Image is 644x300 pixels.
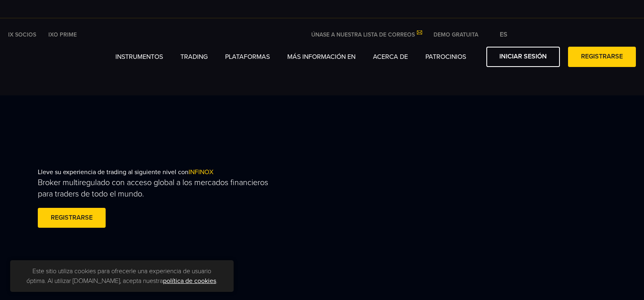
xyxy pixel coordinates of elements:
[425,52,466,62] a: Patrocinios
[180,26,215,87] a: TRADING
[163,277,216,285] a: política de cookies
[287,26,363,87] a: Más información en
[38,177,279,200] p: Broker multiregulado con acceso global a los mercados financieros para traders de todo el mundo.
[38,155,339,243] div: Lleve su experiencia de trading al siguiente nivel con
[12,262,18,268] img: yellow close icon
[225,26,277,87] a: PLATAFORMAS
[115,26,170,87] a: Instrumentos
[486,47,560,67] a: Iniciar sesión
[14,264,230,288] p: Este sitio utiliza cookies para ofrecerle una experiencia de usuario óptima. Al utilizar [DOMAIN_...
[38,208,106,228] a: Registrarse
[373,26,415,87] a: ACERCA DE
[189,168,213,176] span: INFINOX
[568,47,636,67] a: Registrarse
[8,26,91,87] a: INFINOX Logo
